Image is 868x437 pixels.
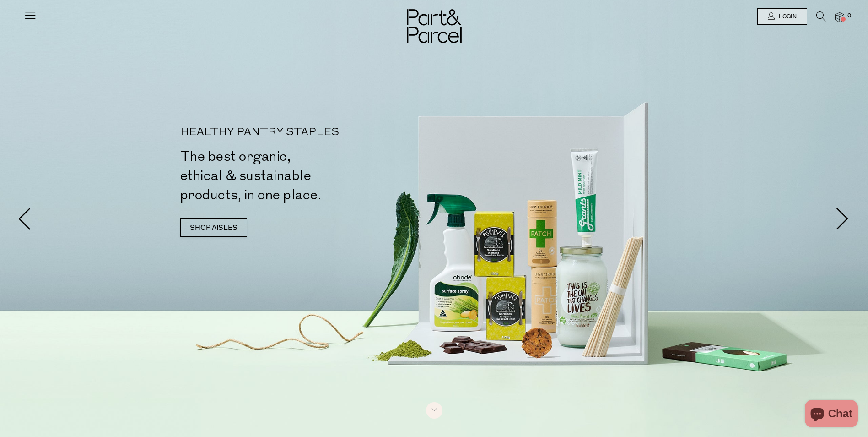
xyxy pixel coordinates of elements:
[835,12,844,22] a: 0
[407,9,462,43] img: Part&Parcel
[180,218,247,237] a: SHOP AISLES
[180,147,438,205] h2: The best organic, ethical & sustainable products, in one place.
[845,12,853,20] span: 0
[757,8,807,25] a: Login
[776,13,797,21] span: Login
[180,127,438,138] p: HEALTHY PANTRY STAPLES
[802,400,861,430] inbox-online-store-chat: Shopify online store chat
